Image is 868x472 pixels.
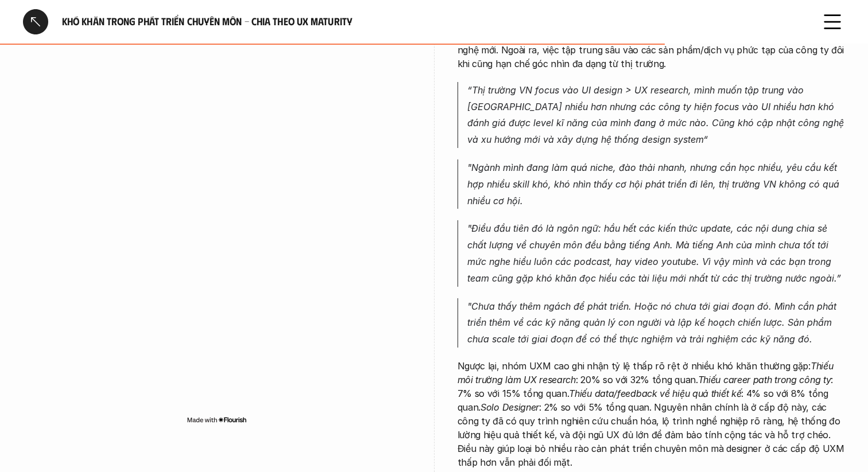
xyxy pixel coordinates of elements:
p: Ngược lại, nhóm UXM cao ghi nhận tỷ lệ thấp rõ rệt ở nhiều khó khăn thường gặp: : 20% so với 32% ... [458,359,846,469]
em: Thiếu data/feedback về hiệu quả thiết kế [569,388,741,399]
em: “Thị trường VN focus vào UI design > UX research, mình muốn tập trung vào [GEOGRAPHIC_DATA] nhiều... [467,84,847,145]
h6: Khó khăn trong phát triển chuyên môn - Chia theo UX Maturity [62,15,806,28]
em: Solo Designer [480,401,539,413]
em: "Chưa thấy thêm ngách để phát triển. Hoặc nó chưa tới giai đoạn đó. Mình cần phát triển thêm về c... [467,301,839,345]
em: "Ngành mình đang làm quá niche, đào thải nhanh, nhưng cần học nhiều, yêu cầu kết hợp nhiều skill ... [467,162,842,206]
iframe: Interactive or visual content [23,69,411,413]
em: "Điều đầu tiên đó là ngôn ngữ: hầu hết các kiến thức update, các nội dung chia sẻ chất lượng về c... [467,223,841,283]
img: Made with Flourish [187,415,247,424]
em: Thiếu môi trường làm UX research [458,360,836,385]
em: Thiếu career path trong công ty [698,374,831,385]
